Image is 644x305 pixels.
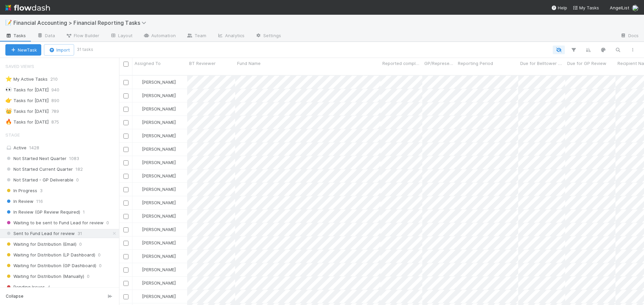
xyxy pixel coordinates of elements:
[40,186,43,195] span: 3
[136,79,141,85] img: avatar_8d06466b-a936-4205-8f52-b0cc03e2a179.png
[60,31,105,42] a: Flow Builder
[123,254,128,259] input: Toggle Row Selected
[136,146,141,152] img: avatar_fee1282a-8af6-4c79-b7c7-bf2cfad99775.png
[142,213,176,219] span: [PERSON_NAME]
[48,283,50,291] span: 4
[51,86,66,94] span: 940
[138,31,181,42] a: Automation
[142,267,176,272] span: [PERSON_NAME]
[123,294,128,299] input: Toggle Row Selected
[135,79,176,85] div: [PERSON_NAME]
[5,86,49,94] div: Tasks for [DATE]
[142,173,176,178] span: [PERSON_NAME]
[106,219,109,227] span: 0
[458,60,493,67] span: Reporting Period
[136,186,141,192] img: avatar_8d06466b-a936-4205-8f52-b0cc03e2a179.png
[212,31,250,42] a: Analytics
[189,60,216,67] span: BT Reviewer
[136,294,141,299] img: avatar_030f5503-c087-43c2-95d1-dd8963b2926c.png
[142,146,176,152] span: [PERSON_NAME]
[123,62,128,67] input: Toggle All Rows Selected
[5,229,75,238] span: Sent to Fund Lead for review
[5,165,73,173] span: Not Started Current Quarter
[135,132,176,139] div: [PERSON_NAME]
[135,146,176,152] div: [PERSON_NAME]
[6,293,23,299] span: Collapse
[5,128,20,142] span: Stage
[5,283,45,291] span: Pending Issues
[5,44,41,56] button: NewTask
[136,120,141,125] img: avatar_8d06466b-a936-4205-8f52-b0cc03e2a179.png
[5,32,26,39] span: Tasks
[382,60,421,67] span: Reported completed by
[123,241,128,246] input: Toggle Row Selected
[136,267,141,272] img: avatar_8d06466b-a936-4205-8f52-b0cc03e2a179.png
[573,5,599,10] span: My Tasks
[123,174,128,179] input: Toggle Row Selected
[610,5,629,10] span: AngelList
[5,108,12,114] span: 👑
[76,176,79,184] span: 0
[5,186,37,195] span: In Progress
[142,227,176,232] span: [PERSON_NAME]
[5,118,49,126] div: Tasks for [DATE]
[5,119,12,125] span: 🔥
[123,160,128,165] input: Toggle Row Selected
[136,253,141,259] img: avatar_8d06466b-a936-4205-8f52-b0cc03e2a179.png
[142,120,176,125] span: [PERSON_NAME]
[13,19,150,26] span: Financial Accounting > Financial Reporting Tasks
[77,229,82,238] span: 31
[75,165,83,173] span: 182
[66,32,99,39] span: Flow Builder
[135,186,176,193] div: [PERSON_NAME]
[135,92,176,99] div: [PERSON_NAME]
[135,213,176,219] div: [PERSON_NAME]
[250,31,286,42] a: Settings
[135,199,176,206] div: [PERSON_NAME]
[135,60,161,67] span: Assigned To
[123,187,128,192] input: Toggle Row Selected
[142,294,176,299] span: [PERSON_NAME]
[5,60,34,73] span: Saved Views
[5,261,96,270] span: Waiting for Distribution (GP Dashboard)
[135,293,176,300] div: [PERSON_NAME]
[123,120,128,125] input: Toggle Row Selected
[142,79,176,85] span: [PERSON_NAME]
[51,118,66,126] span: 875
[79,240,82,248] span: 0
[123,80,128,85] input: Toggle Row Selected
[99,261,102,270] span: 0
[123,107,128,112] input: Toggle Row Selected
[44,44,74,56] button: Import
[5,87,12,92] span: 👀
[83,208,85,216] span: 1
[5,208,80,216] span: In Review (GP Review Required)
[36,197,43,206] span: 116
[142,106,176,111] span: [PERSON_NAME]
[123,147,128,152] input: Toggle Row Selected
[142,200,176,205] span: [PERSON_NAME]
[135,239,176,246] div: [PERSON_NAME]
[5,97,12,103] span: 👉
[123,268,128,273] input: Toggle Row Selected
[142,253,176,259] span: [PERSON_NAME]
[135,172,176,179] div: [PERSON_NAME]
[123,281,128,286] input: Toggle Row Selected
[123,93,128,98] input: Toggle Row Selected
[5,176,73,184] span: Not Started - GP Deliverable
[135,226,176,233] div: [PERSON_NAME]
[5,107,49,116] div: Tasks for [DATE]
[142,93,176,98] span: [PERSON_NAME]
[123,134,128,139] input: Toggle Row Selected
[5,197,34,206] span: In Review
[142,186,176,192] span: [PERSON_NAME]
[135,253,176,259] div: [PERSON_NAME]
[87,272,90,281] span: 0
[5,144,117,152] div: Active
[5,2,50,13] img: logo-inverted-e16ddd16eac7371096b0.svg
[123,214,128,219] input: Toggle Row Selected
[181,31,212,42] a: Team
[50,75,64,83] span: 210
[105,31,138,42] a: Layout
[136,213,141,219] img: avatar_8d06466b-a936-4205-8f52-b0cc03e2a179.png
